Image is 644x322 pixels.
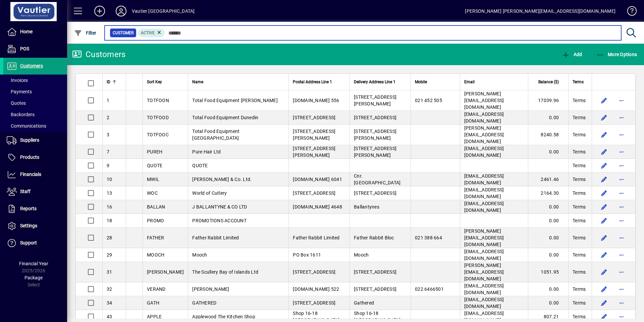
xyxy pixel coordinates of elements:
td: 0.00 [528,282,568,296]
span: Terms [573,176,586,183]
span: [EMAIL_ADDRESS][DOMAIN_NAME] [464,187,504,199]
span: More Options [596,52,637,57]
span: J BALLANTYNE & CO LTD [192,204,247,210]
a: Support [3,235,67,251]
span: Terms [573,203,586,210]
span: FATHER [147,235,164,240]
button: More options [616,188,627,198]
span: 43 [107,314,112,319]
span: [STREET_ADDRESS][PERSON_NAME] [293,146,335,158]
span: Father Rabbit Bloc [354,235,394,240]
span: Staff [20,189,31,194]
span: Terms [573,300,586,306]
a: POS [3,41,67,57]
span: Payments [7,89,32,94]
span: Terms [573,148,586,155]
span: Financial Year [19,261,48,266]
td: 0.00 [528,296,568,310]
span: [STREET_ADDRESS][PERSON_NAME] [354,146,396,158]
button: Edit [599,129,609,140]
span: Products [20,154,39,160]
a: Reports [3,200,67,217]
a: Financials [3,166,67,183]
span: Gathered [354,300,374,306]
button: Edit [599,201,609,212]
span: [EMAIL_ADDRESS][DOMAIN_NAME] [464,283,504,295]
a: Invoices [3,75,67,86]
span: Invoices [7,78,28,83]
span: [PERSON_NAME] [192,286,229,292]
span: 2 [107,115,109,120]
span: TOTFOOC [147,132,169,137]
span: PROMO [147,218,164,223]
span: Mooch [354,252,369,258]
button: Edit [599,160,609,171]
td: 0.00 [528,214,568,228]
span: Terms [573,286,586,292]
a: Staff [3,183,67,200]
button: More options [616,95,627,106]
span: 7 [107,149,109,154]
span: [STREET_ADDRESS] [293,190,335,196]
span: 3 [107,132,109,137]
span: Financials [20,172,41,177]
span: Terms [573,131,586,138]
span: 021 388 664 [415,235,442,240]
button: Profile [110,5,132,17]
button: Edit [599,297,609,308]
span: [EMAIL_ADDRESS][DOMAIN_NAME] [464,173,504,185]
span: [STREET_ADDRESS][PERSON_NAME] [354,129,396,141]
button: More Options [595,48,639,60]
div: [PERSON_NAME] [PERSON_NAME][EMAIL_ADDRESS][DOMAIN_NAME] [465,6,615,16]
a: Products [3,149,67,166]
span: 10 [107,177,112,182]
button: More options [616,201,627,212]
span: TOTFOOD [147,115,169,120]
span: [EMAIL_ADDRESS][DOMAIN_NAME] [464,201,504,213]
span: Sort Key [147,78,162,86]
td: 17039.96 [528,90,568,111]
button: More options [616,146,627,157]
span: QUOTE [192,163,208,168]
span: Add [562,52,582,57]
span: [PERSON_NAME] [147,269,184,275]
span: Email [464,78,475,86]
td: 0.00 [528,145,568,159]
span: [PERSON_NAME][EMAIL_ADDRESS][DOMAIN_NAME] [464,228,504,247]
span: World of Cutlery [192,190,227,196]
span: 9 [107,163,109,168]
div: Vautier [GEOGRAPHIC_DATA] [132,6,195,16]
span: Ballantynes [354,204,379,210]
span: 022 6466501 [415,286,444,292]
button: Edit [599,267,609,277]
button: More options [616,112,627,123]
span: Father Rabbit Limited [293,235,339,240]
span: 16 [107,204,112,210]
span: Quotes [7,100,26,106]
button: More options [616,311,627,322]
span: Terms [573,217,586,224]
span: [STREET_ADDRESS] [354,269,396,275]
button: More options [616,267,627,277]
span: Suppliers [20,137,39,143]
button: Edit [599,174,609,185]
div: Email [464,78,524,86]
span: 34 [107,300,112,306]
span: Communications [7,123,46,129]
span: ID [107,78,110,86]
span: Customers [20,63,43,68]
span: [PERSON_NAME] & Co. Ltd. [192,177,252,182]
span: [DOMAIN_NAME] 4648 [293,204,342,210]
span: Total Food Equipment [GEOGRAPHIC_DATA] [192,129,239,141]
span: Reports [20,206,37,211]
td: 2164.30 [528,186,568,200]
span: Cnr. [GEOGRAPHIC_DATA] [354,173,400,185]
a: Home [3,24,67,40]
span: Home [20,29,33,34]
span: Settings [20,223,37,228]
a: Quotes [3,97,67,109]
div: Balance ($) [532,78,565,86]
span: Pure Hair Ltd [192,149,221,154]
span: 18 [107,218,112,223]
span: 32 [107,286,112,292]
